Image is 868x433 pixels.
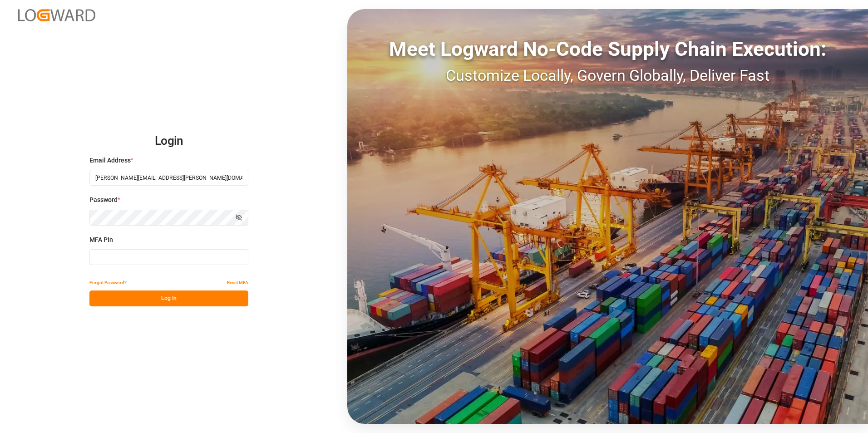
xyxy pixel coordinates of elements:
button: Log In [89,290,248,306]
span: MFA Pin [89,235,113,245]
div: Customize Locally, Govern Globally, Deliver Fast [347,64,868,87]
span: Email Address [89,156,131,165]
h2: Login [89,127,248,156]
input: Enter your email [89,170,248,186]
div: Meet Logward No-Code Supply Chain Execution: [347,34,868,64]
button: Reset MFA [227,275,248,290]
span: Password [89,195,118,205]
img: Logward_new_orange.png [18,9,95,21]
button: Forgot Password? [89,275,127,290]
